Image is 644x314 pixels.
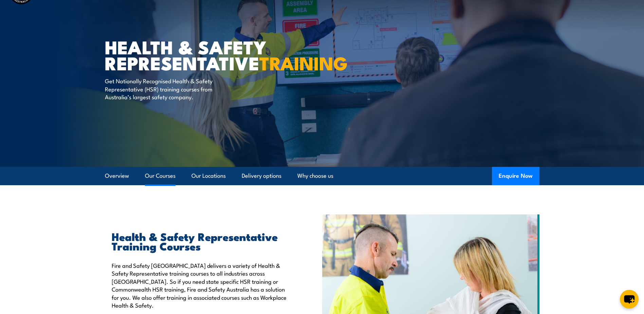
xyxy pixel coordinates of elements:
[259,48,348,76] strong: TRAINING
[105,77,229,101] p: Get Nationally Recognised Health & Safety Representative (HSR) training courses from Australia’s ...
[112,231,291,250] h2: Health & Safety Representative Training Courses
[105,39,273,70] h1: Health & Safety Representative
[297,167,333,185] a: Why choose us
[112,261,291,309] p: Fire and Safety [GEOGRAPHIC_DATA] delivers a variety of Health & Safety Representative training c...
[191,167,226,185] a: Our Locations
[145,167,176,185] a: Our Courses
[492,167,539,185] button: Enquire Now
[620,290,639,309] button: chat-button
[105,167,129,185] a: Overview
[242,167,281,185] a: Delivery options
